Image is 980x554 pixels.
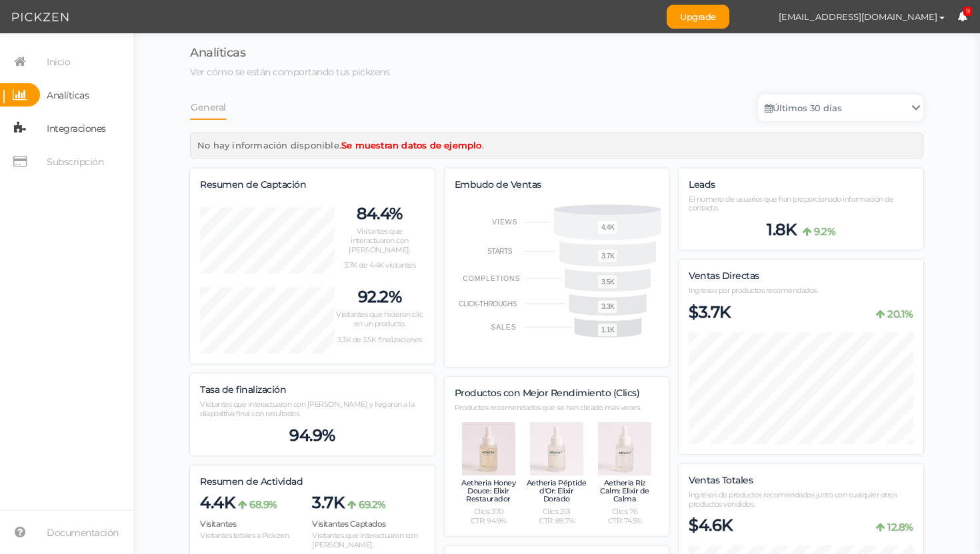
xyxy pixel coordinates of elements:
span: Analíticas [190,45,245,60]
text: 3.3K [601,304,615,311]
span: Visitantes Captados [312,519,386,529]
span: Clics: 76 CTR: 74.5% [608,507,642,526]
span: Analíticas [47,85,89,106]
span: 9 [963,7,973,17]
span: Resumen de Captación [200,178,306,190]
text: 4.4K [601,224,615,231]
b: 20.1% [887,308,913,320]
text: 3.7K [601,252,615,260]
b: Se muestran datos de ejemplo [341,140,482,150]
span: El número de usuarios que han proporcionado información de contacto. [689,194,893,213]
span: $3.7K [689,302,731,322]
span: Ventas Totales [689,474,753,486]
b: 69.2% [359,498,386,511]
img: 750d7e6a81980c80f8b2dcb29a26a22c [743,5,766,29]
span: [EMAIL_ADDRESS][DOMAIN_NAME] [779,11,937,22]
a: General [190,95,227,120]
span: 1.8K [767,220,796,240]
label: Leads [689,179,715,191]
text: SALES [491,324,516,331]
span: Ingresos de productos recomendados junto con cualquier otros productos vendidos. [689,490,897,509]
span: Visitantes que hicieron clic en un producto. [336,310,423,328]
text: 1.1K [601,327,615,334]
span: Clics: 370 CTR: 94.9% [471,507,507,526]
span: No hay información disponible. [197,140,341,150]
span: Subscripción [47,151,103,172]
span: Visitantes que interactuaron con [PERSON_NAME]. [312,531,417,549]
b: 68.9% [249,498,277,511]
span: Ver cómo se están comportando tus pickzens [190,66,389,78]
text: CLICK-THROUGHS [459,301,517,308]
b: 12.8% [887,521,913,533]
span: 3.7K [312,493,344,513]
img: Pickzen logo [12,9,69,25]
span: Clics: 201 CTR: 89.7% [539,507,574,526]
span: . [482,140,484,150]
span: Visitantes que interactuaron con [PERSON_NAME]. [349,226,410,254]
b: 9.2% [814,225,835,238]
h4: Aetheria Honey Douce: Elixir Restaurador [458,479,519,503]
span: Resumen de Actividad [200,475,303,487]
span: Documentación [47,522,119,543]
p: 3.7K de 4.4K visitantes [335,261,425,270]
text: VIEWS [492,219,517,226]
span: Visitantes que interactuaron con [PERSON_NAME] y llegaron a la diapositiva final con resultados. [200,400,414,418]
span: Ventas Directas [689,270,759,282]
span: $4.6K [689,515,733,535]
button: [EMAIL_ADDRESS][DOMAIN_NAME] [766,5,957,28]
span: Inicio [47,51,70,73]
span: Visitantes totales a Pickzen. [200,531,290,540]
text: STARTS [487,248,513,255]
span: Integraciones [47,118,106,139]
p: 84.4% [335,204,425,224]
li: General [190,95,240,120]
a: Upgrade [667,5,729,29]
text: 3.5K [601,278,615,286]
span: Productos recomendados que se han clicado más veces. [455,403,641,412]
text: COMPLETIONS [463,275,520,282]
span: Tasa de finalización [200,384,286,396]
p: 92.2% [335,287,425,307]
span: Productos con Mejor Rendimiento (Clics) [455,387,640,399]
span: 4.4K [200,493,235,513]
h4: Aetheria Riz Calm: Elixir de Calma [594,479,655,503]
h4: Aetheria Péptide d'Or: Elixir Dorado [526,479,587,503]
p: 3.3K de 3.5K finalizaciones [335,336,425,345]
a: Últimos 30 días [758,95,923,121]
span: 94.9% [289,425,335,445]
span: Ingresos por productos recomendados. [689,286,817,295]
span: Embudo de Ventas [455,178,541,190]
span: Visitantes [200,519,236,529]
